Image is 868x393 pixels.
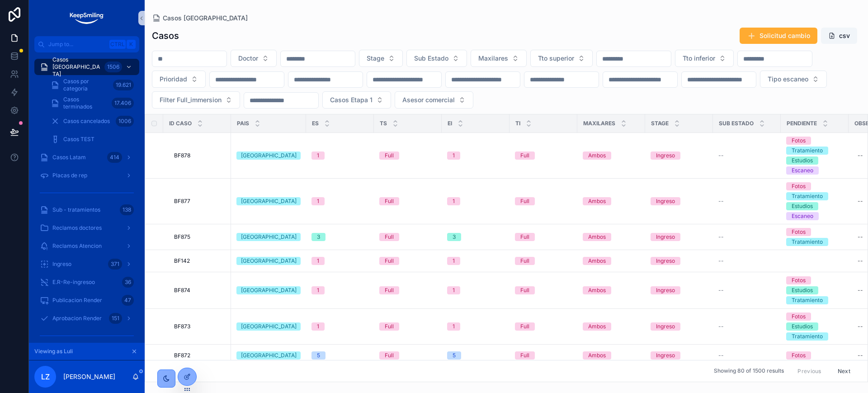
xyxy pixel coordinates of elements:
[453,233,456,241] div: 3
[238,54,258,63] span: Doctor
[656,286,675,294] div: Ingreso
[385,233,394,241] div: Full
[34,348,73,355] span: Viewing as Luli
[241,286,297,294] div: [GEOGRAPHIC_DATA]
[236,233,301,241] a: [GEOGRAPHIC_DATA]
[515,286,572,294] a: Full
[718,323,724,330] span: --
[786,182,843,220] a: FotosTratamientoEstudiosEscaneo
[152,29,179,42] h1: Casos
[48,41,106,48] span: Jump to...
[317,351,320,360] div: 5
[651,152,708,160] a: Ingreso
[718,198,724,205] span: --
[583,233,640,241] a: Ambos
[174,198,226,205] a: BF877
[63,96,108,110] span: Casos terminados
[656,152,675,160] div: Ingreso
[174,152,226,159] a: BF878
[236,197,301,205] a: [GEOGRAPHIC_DATA]
[241,351,297,360] div: [GEOGRAPHIC_DATA]
[588,322,606,331] div: Ambos
[583,197,640,205] a: Ambos
[821,28,857,44] button: csv
[651,351,708,360] a: Ingreso
[656,233,675,241] div: Ingreso
[379,322,436,331] a: Full
[718,257,775,265] a: --
[379,233,436,241] a: Full
[311,351,368,360] a: 5
[45,77,139,93] a: Casos por categoria19.621
[718,198,775,205] a: --
[792,166,813,175] div: Escaneo
[45,95,139,111] a: Casos terminados17.406
[174,287,190,294] span: BF874
[651,197,708,205] a: Ingreso
[515,322,572,331] a: Full
[718,352,775,359] a: --
[317,152,319,160] div: 1
[719,120,754,127] span: Sub Estado
[241,152,297,160] div: [GEOGRAPHIC_DATA]
[160,95,222,104] span: Filter Full_immersion
[152,14,248,23] a: Casos [GEOGRAPHIC_DATA]
[714,368,784,375] span: Showing 80 of 1500 results
[174,323,226,330] a: BF873
[367,54,384,63] span: Stage
[520,351,529,360] div: Full
[174,287,226,294] a: BF874
[858,257,863,265] div: --
[174,233,190,241] span: BF875
[108,259,122,270] div: 371
[317,257,319,265] div: 1
[236,351,301,360] a: [GEOGRAPHIC_DATA]
[530,50,593,67] button: Select Button
[792,351,806,360] div: Fotos
[787,120,817,127] span: Pendiente
[395,91,473,109] button: Select Button
[520,152,529,160] div: Full
[792,313,806,321] div: Fotos
[152,91,240,109] button: Select Button
[858,323,863,330] div: --
[656,197,675,205] div: Ingreso
[515,152,572,160] a: Full
[29,52,145,343] div: scrollable content
[311,197,368,205] a: 1
[792,156,813,165] div: Estudios
[163,14,248,23] span: Casos [GEOGRAPHIC_DATA]
[651,257,708,265] a: Ingreso
[385,322,394,331] div: Full
[311,257,368,265] a: 1
[311,286,368,294] a: 1
[241,197,297,205] div: [GEOGRAPHIC_DATA]
[583,322,640,331] a: Ambos
[52,242,102,250] span: Reclamos Atencion
[174,352,226,359] a: BF872
[317,322,319,331] div: 1
[359,50,403,67] button: Select Button
[34,167,139,184] a: Placas de rep
[792,332,823,341] div: Tratamiento
[656,257,675,265] div: Ingreso
[414,54,448,63] span: Sub Estado
[520,286,529,294] div: Full
[583,286,640,294] a: Ambos
[651,120,669,127] span: Stage
[45,131,139,147] a: Casos TEST
[109,40,126,49] span: Ctrl
[34,202,139,218] a: Sub - tratamientos138
[52,154,86,161] span: Casos Latam
[236,286,301,294] a: [GEOGRAPHIC_DATA]
[718,233,724,241] span: --
[792,212,813,220] div: Escaneo
[385,286,394,294] div: Full
[385,197,394,205] div: Full
[858,198,863,205] div: --
[583,351,640,360] a: Ambos
[588,257,606,265] div: Ambos
[471,50,527,67] button: Select Button
[651,233,708,241] a: Ingreso
[786,351,843,360] a: Fotos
